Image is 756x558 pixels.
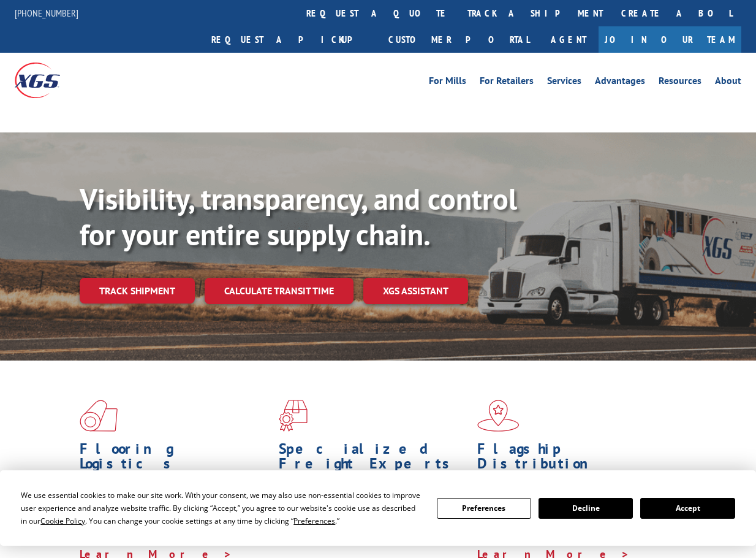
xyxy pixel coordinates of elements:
img: xgs-icon-flagship-distribution-model-red [477,400,520,432]
a: Advantages [595,76,645,90]
div: We use essential cookies to make our site work. With your consent, we may also use non-essential ... [21,489,421,527]
img: xgs-icon-focused-on-flooring-red [279,400,308,432]
a: Learn More > [279,532,431,546]
span: Cookie Policy [40,516,85,526]
span: Preferences [293,516,335,526]
h1: Flooring Logistics Solutions [80,441,270,492]
button: Accept [640,498,735,519]
button: Decline [539,498,633,519]
a: For Retailers [480,76,534,90]
a: [PHONE_NUMBER] [15,7,78,19]
button: Preferences [437,498,531,519]
img: xgs-icon-total-supply-chain-intelligence-red [80,400,118,432]
a: Resources [659,76,701,90]
a: Track shipment [80,278,195,304]
a: Customer Portal [379,26,539,53]
a: Agent [539,26,599,53]
a: XGS ASSISTANT [363,278,468,304]
a: About [715,76,741,90]
a: For Mills [429,76,466,90]
a: Services [547,76,581,90]
a: Request a pickup [202,26,379,53]
b: Visibility, transparency, and control for your entire supply chain. [80,180,517,253]
a: Calculate transit time [205,278,353,304]
a: Join Our Team [599,26,741,53]
h1: Flagship Distribution Model [477,441,667,492]
h1: Specialized Freight Experts [279,441,469,477]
